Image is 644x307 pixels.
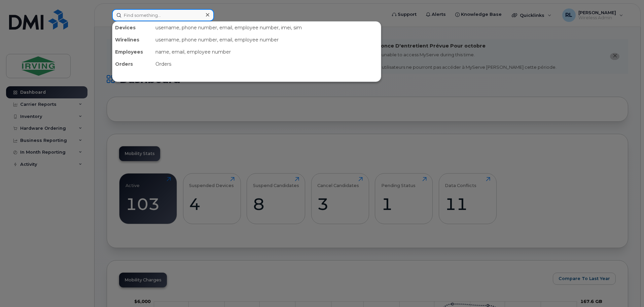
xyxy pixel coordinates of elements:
[153,46,381,58] div: name, email, employee number
[153,22,381,34] div: username, phone number, email, employee number, imei, sim
[112,34,153,46] div: Wirelines
[112,22,153,34] div: Devices
[112,46,153,58] div: Employees
[153,34,381,46] div: username, phone number, email, employee number
[153,58,381,70] div: Orders
[112,58,153,70] div: Orders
